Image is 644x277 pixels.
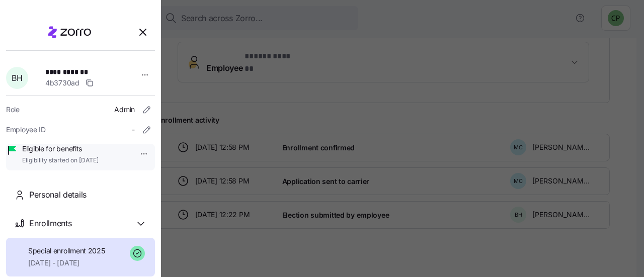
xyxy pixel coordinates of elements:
span: Admin [114,105,135,115]
span: Special enrollment 2025 [28,246,105,256]
span: B H [12,74,22,82]
span: Enrollments [29,217,71,230]
span: Personal details [29,189,87,201]
span: [DATE] - [DATE] [28,258,105,268]
span: 4b3730ad [45,78,79,88]
span: Eligible for benefits [22,144,99,154]
span: Employee ID [6,125,46,135]
span: - [132,125,135,135]
span: Eligibility started on [DATE] [22,156,99,165]
span: Role [6,105,20,115]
